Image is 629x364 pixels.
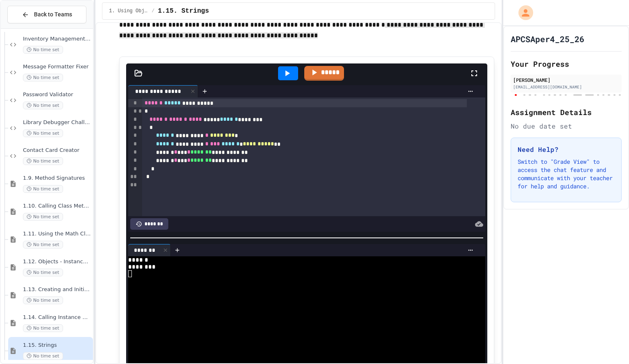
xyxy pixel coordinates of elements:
span: 1.11. Using the Math Class [23,231,91,237]
span: No time set [23,269,63,276]
div: [EMAIL_ADDRESS][DOMAIN_NAME] [513,84,619,90]
div: No due date set [511,121,622,131]
span: Inventory Management System [23,36,91,43]
div: My Account [510,3,535,22]
h2: Assignment Details [511,106,622,118]
span: Message Formatter Fixer [23,63,91,70]
span: No time set [23,241,63,249]
button: Back to Teams [7,6,86,23]
span: No time set [23,296,63,304]
span: No time set [23,352,63,360]
span: No time set [23,157,63,165]
span: Back to Teams [34,10,72,19]
span: No time set [23,185,63,193]
p: Switch to "Grade View" to access the chat feature and communicate with your teacher for help and ... [518,158,615,190]
span: No time set [23,129,63,137]
span: Password Validator [23,91,91,98]
span: 1.12. Objects - Instances of Classes [23,258,91,265]
h3: Need Help? [518,145,615,154]
span: 1.15. Strings [158,6,209,16]
span: 1.10. Calling Class Methods [23,203,91,210]
span: / [152,8,154,14]
span: No time set [23,102,63,109]
span: No time set [23,74,63,81]
span: 1. Using Objects and Methods [109,8,148,14]
span: Contact Card Creator [23,147,91,154]
span: 1.13. Creating and Initializing Objects: Constructors [23,286,91,293]
span: No time set [23,213,63,221]
span: 1.9. Method Signatures [23,175,91,182]
h2: Your Progress [511,58,622,70]
div: [PERSON_NAME] [513,76,619,84]
span: No time set [23,46,63,54]
span: Library Debugger Challenge [23,119,91,126]
span: 1.15. Strings [23,342,91,349]
span: 1.14. Calling Instance Methods [23,314,91,321]
h1: APCSAper4_25_26 [511,33,584,45]
span: No time set [23,324,63,332]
